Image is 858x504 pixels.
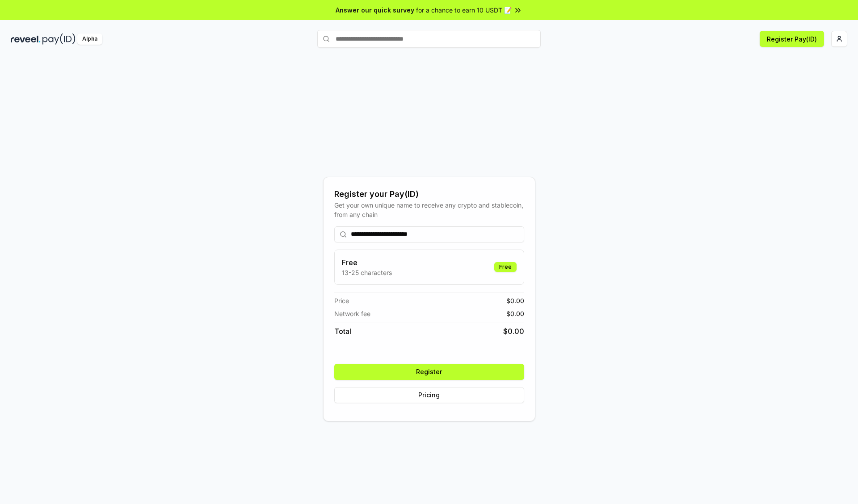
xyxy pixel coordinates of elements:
[334,296,349,305] span: Price
[494,262,517,272] div: Free
[506,296,524,305] span: $ 0.00
[42,33,76,45] img: pay_id
[760,31,824,47] button: Register Pay(ID)
[334,364,524,380] button: Register
[334,387,524,403] button: Pricing
[342,268,392,277] p: 13-25 characters
[506,309,524,318] span: $ 0.00
[334,188,524,200] div: Register your Pay(ID)
[416,5,512,15] span: for a chance to earn 10 USDT 📝
[342,257,392,268] h3: Free
[334,200,524,219] div: Get your own unique name to receive any crypto and stablecoin, from any chain
[334,309,370,318] span: Network fee
[334,326,351,337] span: Total
[11,33,41,45] img: reveel_dark
[77,33,102,45] div: Alpha
[503,326,524,337] span: $ 0.00
[336,5,414,15] span: Answer our quick survey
